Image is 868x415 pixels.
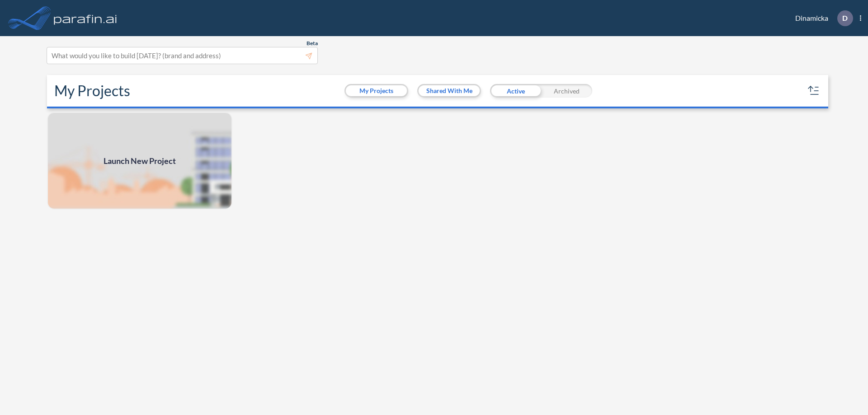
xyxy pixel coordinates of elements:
[54,82,130,99] h2: My Projects
[419,85,480,96] button: Shared With Me
[47,112,232,210] a: Launch New Project
[307,40,318,47] span: Beta
[807,84,821,98] button: sort
[346,85,407,96] button: My Projects
[490,84,541,98] div: Active
[541,84,592,98] div: Archived
[47,112,232,210] img: add
[842,14,848,22] p: D
[104,155,176,167] span: Launch New Project
[52,9,119,27] img: logo
[782,10,861,26] div: Dinamicka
